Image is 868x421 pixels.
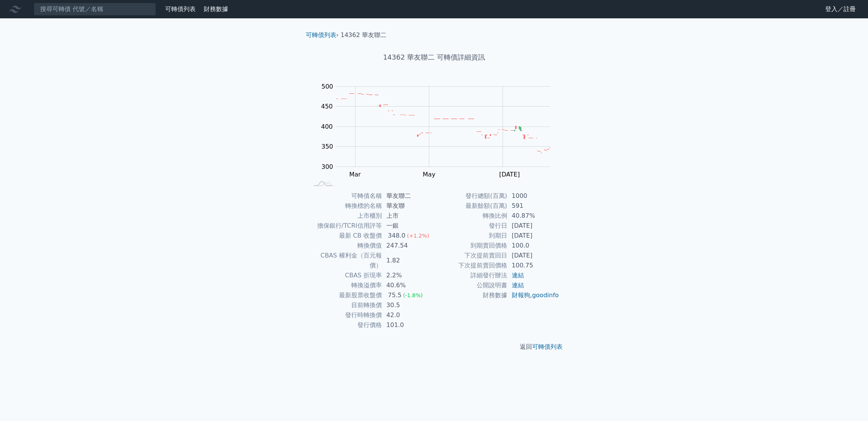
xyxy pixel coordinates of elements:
tspan: Mar [349,171,361,178]
td: [DATE] [507,221,560,231]
td: 247.54 [382,241,434,251]
td: 上市 [382,211,434,221]
tspan: 350 [321,143,333,150]
td: 42.0 [382,310,434,320]
li: › [306,31,339,40]
td: 591 [507,201,560,211]
a: 登入／註冊 [819,3,862,15]
g: Chart [317,83,562,194]
tspan: [DATE] [499,171,520,178]
td: 100.0 [507,241,560,251]
td: 101.0 [382,320,434,330]
td: 到期日 [434,231,507,241]
td: 40.87% [507,211,560,221]
a: 連結 [512,282,524,289]
td: CBAS 折現率 [309,270,382,280]
li: 14362 華友聯二 [341,31,386,40]
td: 轉換溢價率 [309,280,382,290]
a: goodinfo [532,291,559,299]
td: 轉換比例 [434,211,507,221]
td: 下次提前賣回價格 [434,261,507,270]
a: 財務數據 [204,5,228,13]
td: 一銀 [382,221,434,231]
td: 發行時轉換價 [309,310,382,320]
td: 華友聯二 [382,191,434,201]
td: 詳細發行辦法 [434,270,507,280]
tspan: 400 [321,123,333,130]
td: , [507,290,560,300]
h1: 14362 華友聯二 可轉債詳細資訊 [300,52,569,63]
td: 轉換價值 [309,241,382,251]
span: (+1.2%) [407,233,429,239]
td: 30.5 [382,300,434,310]
td: 華友聯 [382,201,434,211]
tspan: 300 [321,163,333,170]
td: 財務數據 [434,290,507,300]
td: 下次提前賣回日 [434,251,507,261]
div: 75.5 [386,290,403,300]
a: 可轉債列表 [165,5,196,13]
div: 348.0 [386,231,407,241]
tspan: 500 [321,83,333,90]
td: 目前轉換價 [309,300,382,310]
td: 發行日 [434,221,507,231]
td: 發行價格 [309,320,382,330]
td: [DATE] [507,231,560,241]
td: 100.75 [507,261,560,270]
td: 2.2% [382,270,434,280]
td: 轉換標的名稱 [309,201,382,211]
p: 返回 [300,342,569,351]
td: 1000 [507,191,560,201]
td: 最新 CB 收盤價 [309,231,382,241]
td: [DATE] [507,251,560,261]
span: (-1.8%) [403,292,423,298]
td: 發行總額(百萬) [434,191,507,201]
td: 可轉債名稱 [309,191,382,201]
td: 1.82 [382,251,434,270]
td: 擔保銀行/TCRI信用評等 [309,221,382,231]
td: CBAS 權利金（百元報價） [309,251,382,270]
td: 上市櫃別 [309,211,382,221]
td: 公開說明書 [434,280,507,290]
a: 可轉債列表 [532,343,563,350]
td: 最新股票收盤價 [309,290,382,300]
tspan: 450 [321,103,333,110]
td: 最新餘額(百萬) [434,201,507,211]
tspan: May [423,171,435,178]
a: 連結 [512,272,524,279]
td: 到期賣回價格 [434,241,507,251]
td: 40.6% [382,280,434,290]
input: 搜尋可轉債 代號／名稱 [34,3,156,16]
a: 可轉債列表 [306,31,336,39]
a: 財報狗 [512,291,530,299]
